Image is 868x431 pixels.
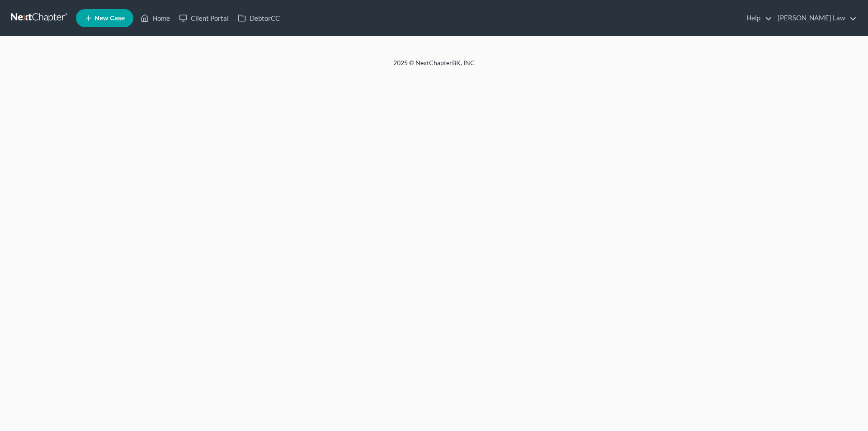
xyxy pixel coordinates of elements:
[176,58,692,75] div: 2025 © NextChapterBK, INC
[76,9,133,27] new-legal-case-button: New Case
[773,10,857,26] a: [PERSON_NAME] Law
[742,10,772,26] a: Help
[175,10,233,26] a: Client Portal
[136,10,175,26] a: Home
[233,10,284,26] a: DebtorCC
